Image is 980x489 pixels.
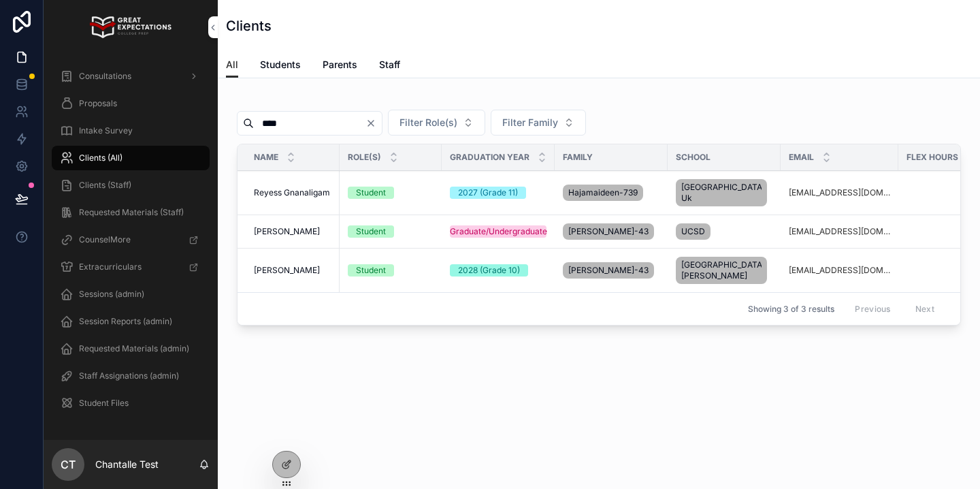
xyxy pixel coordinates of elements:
span: [PERSON_NAME] [254,226,320,237]
span: Filter Role(s) [399,116,457,129]
span: UCSD [681,226,705,237]
span: Showing 3 of 3 results [748,304,834,315]
a: Session Reports (admin) [52,309,210,334]
a: 2028 (Grade 10) [450,264,546,277]
span: Graduation Year [450,152,529,163]
a: [EMAIL_ADDRESS][DOMAIN_NAME] [789,265,890,276]
a: Student [348,187,434,199]
button: Clear [365,118,382,129]
span: Consultations [79,71,131,82]
a: [EMAIL_ADDRESS][DOMAIN_NAME] [789,226,890,237]
a: Staff [379,52,400,80]
span: [GEOGRAPHIC_DATA], Uk [681,182,762,204]
span: Intake Survey [79,125,133,136]
span: Family [563,152,593,163]
a: UCSD [676,221,772,242]
button: Select Button [388,110,485,136]
span: CounselMore [79,234,131,245]
span: Parents [323,58,357,72]
span: Reyess Gnanaligam [254,187,330,198]
a: Proposals [52,91,210,116]
div: scrollable content [44,54,218,433]
a: Sessions (admin) [52,282,210,306]
a: Parents [323,52,357,80]
a: [PERSON_NAME] [254,265,331,276]
span: Students [260,58,301,72]
img: App logo [90,16,171,38]
a: Clients (Staff) [52,173,210,198]
a: [PERSON_NAME] [254,226,331,237]
a: Extracurriculars [52,255,210,279]
span: Requested Materials (admin) [79,343,189,354]
div: Student [356,187,386,199]
a: [PERSON_NAME]-431 [563,221,659,242]
a: Staff Assignations (admin) [52,364,210,388]
div: Graduate/Undergraduate [450,225,547,238]
span: Requested Materials (Staff) [79,207,184,218]
span: Session Reports (admin) [79,316,172,327]
a: Student [348,264,434,277]
button: Select Button [491,110,586,136]
span: Sessions (admin) [79,289,144,300]
span: Proposals [79,98,117,109]
span: Email [789,152,814,163]
a: Intake Survey [52,119,210,143]
a: [GEOGRAPHIC_DATA][PERSON_NAME] [676,254,772,287]
span: Role(s) [348,152,381,163]
span: Filter Family [502,116,558,129]
a: 2027 (Grade 11) [450,187,546,199]
a: Graduate/Undergraduate [450,225,546,238]
a: [EMAIL_ADDRESS][DOMAIN_NAME] [789,187,890,198]
div: Student [356,264,386,277]
h1: Clients [226,16,272,35]
a: Reyess Gnanaligam [254,187,331,198]
a: Consultations [52,64,210,89]
a: Students [260,52,301,80]
span: Hajamaideen-739 [568,187,638,198]
a: Clients (All) [52,146,210,170]
span: Name [254,152,278,163]
a: Hajamaideen-739 [563,182,659,204]
a: [GEOGRAPHIC_DATA], Uk [676,176,772,209]
span: [PERSON_NAME]-431 [568,265,649,276]
div: Student [356,225,386,238]
a: CounselMore [52,227,210,252]
a: Student [348,225,434,238]
span: Clients (Staff) [79,180,131,191]
span: Student Files [79,398,129,409]
span: Staff [379,58,400,72]
span: [GEOGRAPHIC_DATA][PERSON_NAME] [681,259,762,281]
span: [PERSON_NAME] [254,265,320,276]
span: All [226,58,238,72]
span: CT [61,456,76,473]
span: School [676,152,710,163]
a: [PERSON_NAME]-431 [563,259,659,281]
span: Clients (All) [79,153,122,163]
a: Requested Materials (admin) [52,336,210,361]
a: All [226,52,238,78]
a: Requested Materials (Staff) [52,200,210,225]
p: Chantalle Test [95,458,159,471]
span: Staff Assignations (admin) [79,370,179,381]
span: Extracurriculars [79,262,142,272]
div: 2027 (Grade 11) [458,187,518,199]
span: [PERSON_NAME]-431 [568,226,649,237]
a: Student Files [52,391,210,415]
div: 2028 (Grade 10) [458,264,520,277]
